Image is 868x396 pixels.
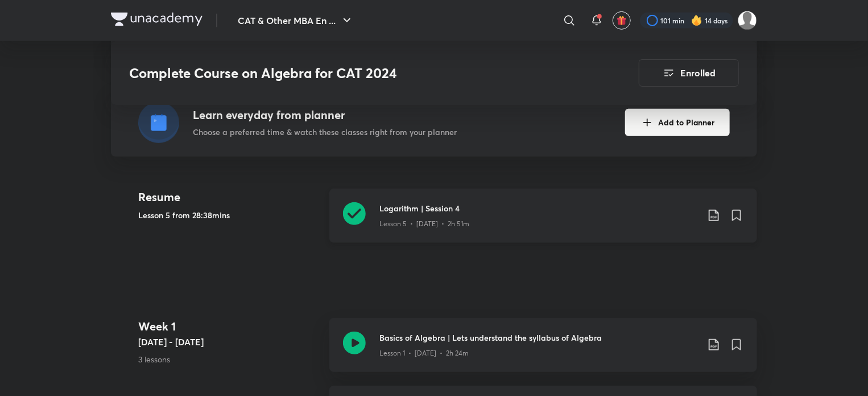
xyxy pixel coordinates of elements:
[111,13,202,26] img: Company Logo
[193,126,457,138] p: Choose a preferred time & watch these classes right from your planner
[138,209,320,221] h5: Lesson 5 from 28:38mins
[193,107,457,124] h4: Learn everyday from planner
[231,9,361,32] button: CAT & Other MBA En ...
[138,318,320,335] h4: Week 1
[625,109,730,136] button: Add to Planner
[379,202,698,214] h3: Logarithm | Session 4
[129,65,574,81] h3: Complete Course on Algebra for CAT 2024
[329,318,757,386] a: Basics of Algebra | Lets understand the syllabus of AlgebraLesson 1 • [DATE] • 2h 24m
[613,11,631,30] button: avatar
[639,59,739,87] button: Enrolled
[138,353,320,365] p: 3 lessons
[691,15,702,26] img: streak
[379,219,469,229] p: Lesson 5 • [DATE] • 2h 51m
[329,189,757,256] a: Logarithm | Session 4Lesson 5 • [DATE] • 2h 51m
[738,11,757,30] img: Aparna Dubey
[379,348,469,358] p: Lesson 1 • [DATE] • 2h 24m
[111,13,202,29] a: Company Logo
[379,332,698,344] h3: Basics of Algebra | Lets understand the syllabus of Algebra
[138,189,320,206] h4: Resume
[617,15,627,26] img: avatar
[138,335,320,349] h5: [DATE] - [DATE]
